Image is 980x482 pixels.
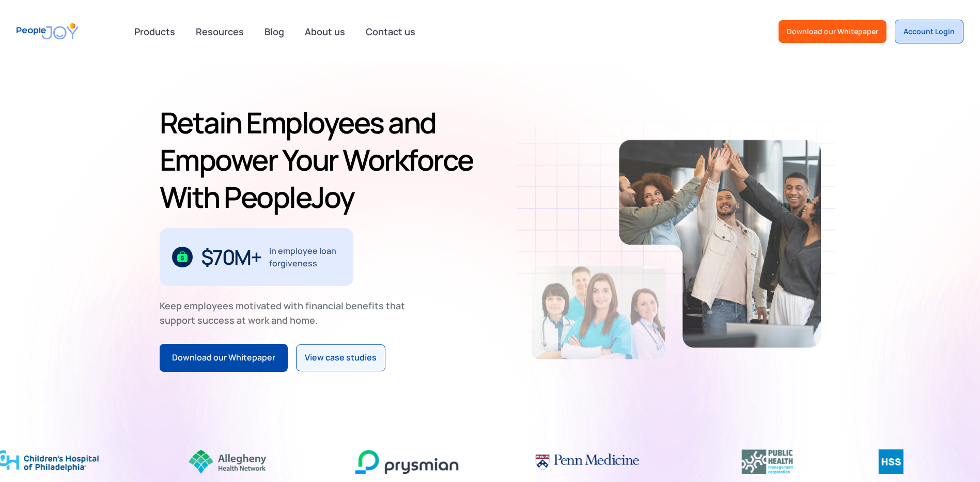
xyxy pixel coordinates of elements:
[619,140,821,348] img: Retain-Employees-PeopleJoy
[787,26,878,37] div: Download our Whitepaper
[128,21,181,42] div: Products
[360,20,422,43] a: Contact us
[258,20,290,43] a: Blog
[160,104,486,216] h1: Retain Employees and Empower Your Workforce With PeopleJoy
[172,351,275,365] div: Download our Whitepaper
[895,20,963,43] a: Account Login
[160,344,288,372] a: Download our Whitepaper
[299,20,351,43] a: About us
[532,266,665,359] img: Retain-Employees-PeopleJoy
[296,344,385,371] a: View case studies
[17,17,79,46] a: home
[190,20,250,43] a: Resources
[269,245,341,269] div: in employee loan forgiveness
[160,298,414,327] div: Keep employees motivated with financial benefits that support success at work and home.
[904,26,955,37] div: Account Login
[160,228,353,286] div: 1 / 3
[779,20,886,43] a: Download our Whitepaper
[201,249,261,265] div: $70M+
[305,351,377,365] div: View case studies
